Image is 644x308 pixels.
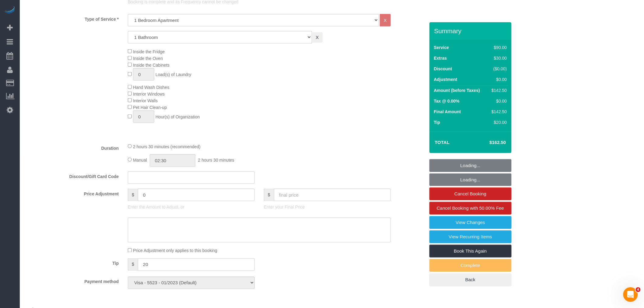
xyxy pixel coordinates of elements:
label: Final Amount [434,109,461,115]
span: Manual [133,158,147,163]
div: $142.50 [489,87,507,93]
span: Inside the Oven [133,56,163,61]
p: Enter the Amount to Adjust, or [128,204,255,210]
img: Automaid Logo [4,6,16,15]
span: 4 [636,287,641,292]
span: 2 hours 30 minutes [198,158,234,163]
input: final price [274,189,391,201]
span: $ [128,189,138,201]
a: View Recurring Items [429,230,512,243]
h4: $162.50 [471,140,506,145]
span: 2 hours 30 minutes (recommended) [133,144,201,149]
label: Tip [21,258,123,267]
span: Hand Wash Dishes [133,85,169,90]
label: Discount [434,66,452,72]
span: Inside the Cabinets [133,63,170,68]
label: Type of Service * [21,14,123,22]
label: Tax @ 0.00% [434,98,460,104]
div: $0.00 [489,98,507,104]
span: Pet Hair Clean-up [133,105,167,110]
span: Cancel Booking with 50.00% Fee [437,205,504,211]
span: Inside the Fridge [133,49,165,54]
div: $20.00 [489,119,507,125]
h3: Summary [434,27,509,34]
div: $142.50 [489,109,507,115]
span: $ [128,258,138,271]
span: $ [264,189,274,201]
label: Adjustment [434,76,457,82]
div: $0.00 [489,76,507,82]
div: $90.00 [489,44,507,51]
span: Hour(s) of Organization [156,114,200,119]
label: Amount (before Taxes) [434,87,480,93]
label: Duration [21,143,123,151]
iframe: Intercom live chat [623,287,638,302]
span: Price Adjustment only applies to this booking [133,248,217,253]
a: Cancel Booking [429,187,512,200]
a: Back [429,273,512,286]
label: Payment method [21,277,123,285]
a: Book This Again [429,245,512,257]
span: Interior Walls [133,98,158,103]
label: Service [434,44,449,51]
label: Extras [434,55,447,61]
p: Enter your Final Price [264,204,391,210]
span: Load(s) of Laundry [156,72,191,77]
a: X [312,32,323,43]
div: ($0.00) [489,66,507,72]
label: Price Adjustment [21,189,123,197]
span: Interior Windows [133,92,165,96]
a: View Changes [429,216,512,229]
strong: Total [435,140,450,145]
a: Cancel Booking with 50.00% Fee [429,202,512,215]
label: Tip [434,119,440,125]
label: Discount/Gift Card Code [21,171,123,180]
div: $30.00 [489,55,507,61]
